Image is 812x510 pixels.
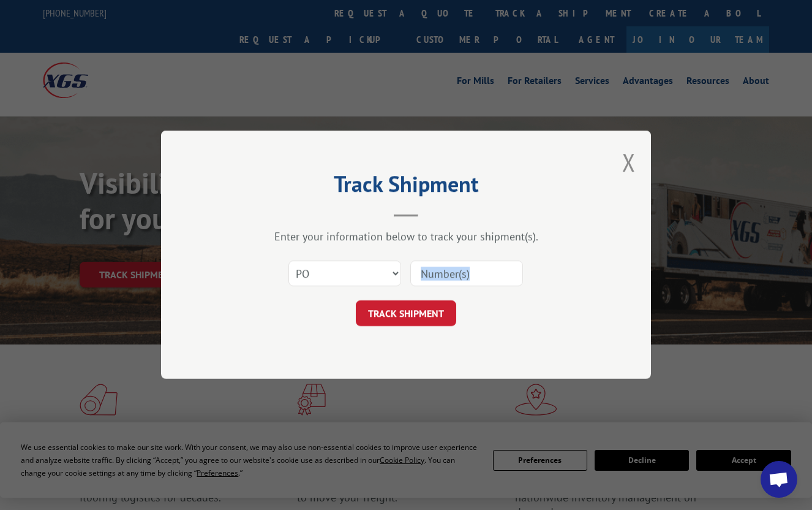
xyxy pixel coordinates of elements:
[222,230,590,244] div: Enter your information below to track your shipment(s).
[410,261,523,287] input: Number(s)
[761,461,797,498] div: Open chat
[222,175,590,199] h2: Track Shipment
[356,301,456,327] button: TRACK SHIPMENT
[622,146,636,178] button: Close modal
